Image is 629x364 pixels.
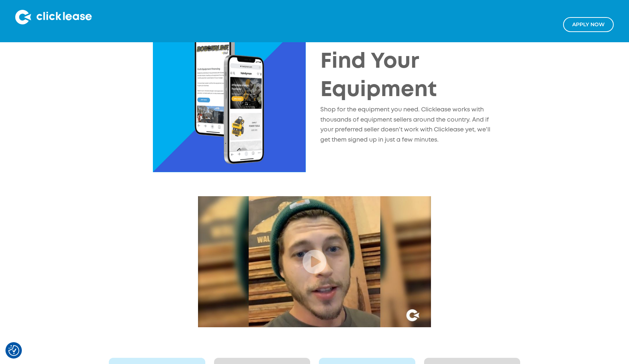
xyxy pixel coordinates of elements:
[320,48,491,104] h2: Find Your Equipment
[198,196,431,327] a: open lightbox
[320,105,491,145] p: Shop for the equipment you need. Clicklease works with thousands of equipment sellers around the ...
[563,17,614,32] a: Apply NOw
[8,345,19,356] button: Consent Preferences
[198,196,431,327] img: Clicklease testimonial video
[153,19,306,172] img: clicklease application process step 1
[8,345,19,356] img: Revisit consent button
[15,10,92,24] img: Clicklease logo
